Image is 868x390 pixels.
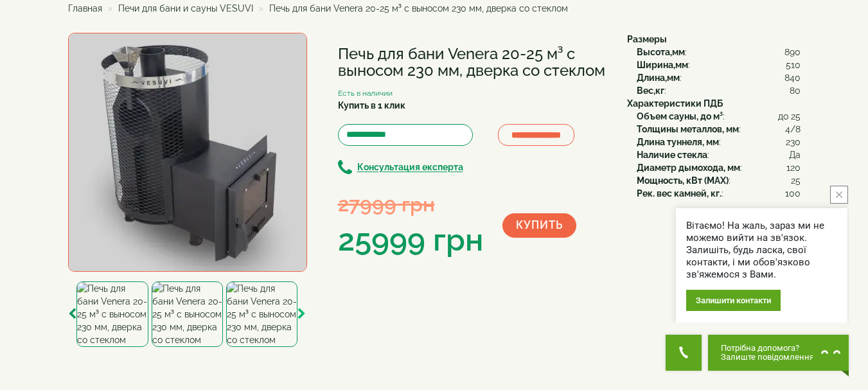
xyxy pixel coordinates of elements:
[637,148,801,161] div: :
[627,34,667,44] b: Размеры
[338,218,483,262] div: 25999 грн
[637,124,739,134] b: Толщины металлов, мм
[790,84,801,97] span: 80
[637,47,685,57] b: Высота,мм
[637,174,801,187] div: :
[76,281,148,347] img: Печь для бани Venera 20-25 м³ с выносом 230 мм, дверка со стеклом
[637,71,801,84] div: :
[338,89,393,98] small: Есть в наличии
[637,161,801,174] div: :
[786,136,801,148] span: 230
[68,3,102,13] a: Главная
[637,84,801,97] div: :
[637,187,801,200] div: :
[269,3,568,13] span: Печь для бани Venera 20-25 м³ с выносом 230 мм, дверка со стеклом
[152,281,223,347] img: Печь для бани Venera 20-25 м³ с выносом 230 мм, дверка со стеклом
[721,353,814,362] span: Залиште повідомлення
[778,110,801,123] span: до 25
[118,3,253,13] a: Печи для бани и сауны VESUVI
[338,190,483,218] div: 27999 грн
[721,344,814,353] span: Потрібна допомога?
[686,220,837,281] div: Вітаємо! На жаль, зараз ми не можемо вийти на зв'язок. Залишіть, будь ласка, свої контакти, і ми ...
[786,58,801,71] span: 510
[637,150,707,160] b: Наличие стекла
[357,163,463,173] b: Консультация експерта
[637,163,740,173] b: Диаметр дымохода, мм
[784,71,801,84] span: 840
[830,186,848,204] button: close button
[784,46,801,58] span: 890
[637,110,801,123] div: :
[637,136,801,148] div: :
[637,175,729,186] b: Мощность, кВт (MAX)
[637,60,688,70] b: Ширина,мм
[637,46,801,58] div: :
[789,148,801,161] span: Да
[637,58,801,71] div: :
[786,161,801,174] span: 120
[627,98,723,109] b: Характеристики ПДБ
[686,290,781,311] div: Залишити контакти
[637,111,723,121] b: Объем сауны, до м³
[785,123,801,136] span: 4/8
[226,281,297,347] img: Печь для бани Venera 20-25 м³ с выносом 230 мм, дверка со стеклом
[637,73,680,83] b: Длина,мм
[637,137,719,147] b: Длина туннеля, мм
[338,46,608,80] h1: Печь для бани Venera 20-25 м³ с выносом 230 мм, дверка со стеклом
[637,188,722,199] b: Рек. вес камней, кг.
[637,123,801,136] div: :
[666,335,702,371] button: Get Call button
[637,85,664,96] b: Вес,кг
[791,174,801,187] span: 25
[708,335,849,371] button: Chat button
[502,213,576,238] button: Купить
[68,33,307,272] img: Печь для бани Venera 20-25 м³ с выносом 230 мм, дверка со стеклом
[338,99,405,112] label: Купить в 1 клик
